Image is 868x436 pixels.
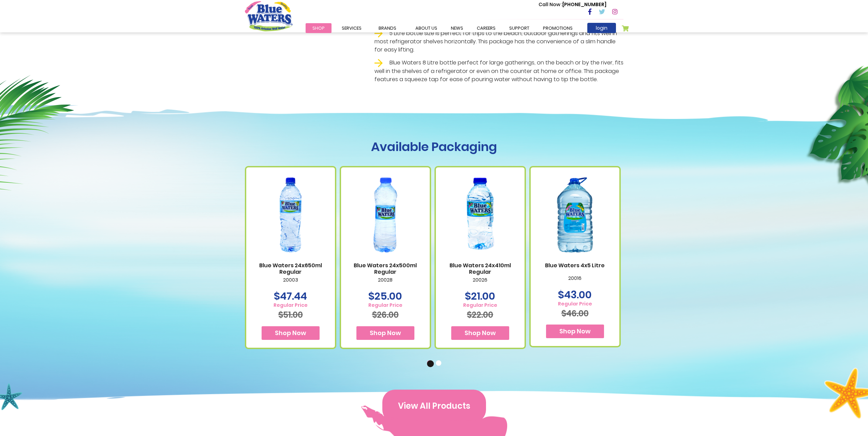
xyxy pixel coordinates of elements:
[539,1,606,8] p: [PHONE_NUMBER]
[451,326,509,340] button: Shop Now
[382,402,486,409] a: View All Products
[370,329,401,337] span: Shop Now
[470,23,502,33] a: careers
[253,262,328,275] a: Blue Waters 24x650ml Regular
[374,29,623,54] li: 5 Litre bottle size is perfect for trips to the beach, outdoor gatherings and fits well in most r...
[427,360,434,367] button: 1 of 2
[465,289,495,303] span: $21.00
[558,301,592,307] span: Regular Price
[342,25,362,31] span: Services
[463,302,497,308] span: Regular Price
[444,23,470,33] a: News
[538,262,613,269] a: Blue Waters 4x5 Litre
[368,289,402,303] span: $25.00
[382,390,486,422] button: View All Products
[275,329,306,337] span: Shop Now
[356,326,414,340] button: Shop Now
[539,1,562,8] span: Call Now :
[253,168,328,262] img: Blue Waters 24x650ml Regular
[538,275,613,290] p: 20016
[348,277,423,291] p: 20028
[374,59,623,84] li: Blue Waters 8 Litre bottle perfect for large gatherings, on the beach or by the river, fits well ...
[312,25,325,31] span: Shop
[559,327,591,335] span: Shop Now
[443,262,518,275] a: Blue Waters 24x410ml Regular
[348,168,423,262] img: Blue Waters 24x500ml Regular
[436,360,443,367] button: 2 of 2
[538,168,613,262] img: Blue Waters 4x5 Litre
[245,139,623,154] h1: Available Packaging
[558,287,592,302] span: $43.00
[379,25,396,31] span: Brands
[278,309,303,320] span: $51.00
[348,262,423,275] a: Blue Waters 24x500ml Regular
[587,23,616,33] a: login
[546,325,604,338] button: Shop Now
[262,326,320,340] button: Shop Now
[443,168,518,262] img: Blue Waters 24x410ml Regular
[561,308,589,319] span: $46.00
[502,23,536,33] a: support
[409,23,444,33] a: about us
[536,23,579,33] a: Promotions
[372,309,399,320] span: $26.00
[274,289,307,303] span: $47.44
[274,302,308,308] span: Regular Price
[245,1,293,31] a: store logo
[253,277,328,291] p: 20003
[465,329,496,337] span: Shop Now
[467,309,493,320] span: $22.00
[443,277,518,291] p: 20026
[368,302,402,308] span: Regular Price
